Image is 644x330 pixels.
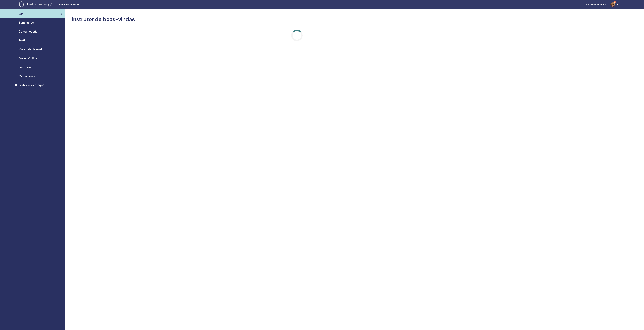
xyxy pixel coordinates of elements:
[19,12,23,16] span: Lar
[19,47,45,51] span: Materiais de ensino
[19,38,26,43] span: Perfil
[614,1,616,3] span: 9+
[19,20,34,25] span: Seminários
[19,1,53,8] img: logo.png
[59,3,102,6] span: Painel do instrutor
[610,2,615,7] img: default.jpg
[19,56,37,60] span: Ensino Online
[19,29,38,34] span: Comunicação
[586,3,589,6] img: graduation-cap-white.svg
[72,16,522,23] h2: Instrutor de boas-vindas
[19,74,36,78] span: Minha conta
[19,83,44,87] span: Perfil em destaque
[19,65,31,69] span: Recursos
[583,2,608,7] a: Painel do Aluno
